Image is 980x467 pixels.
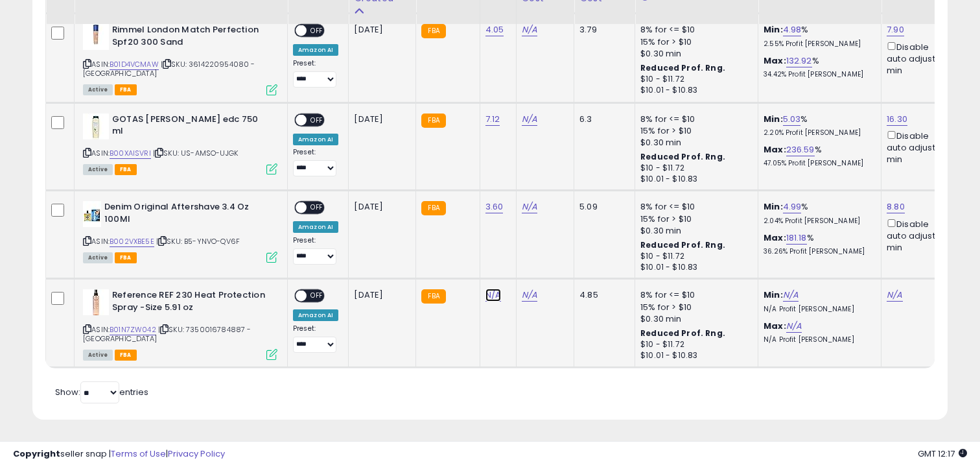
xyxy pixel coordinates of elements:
div: 3.79 [579,24,625,36]
div: Preset: [293,148,338,177]
div: $0.30 min [640,313,748,325]
div: [DATE] [354,289,406,301]
img: 312MBIAChRS._SL40_.jpg [83,114,109,139]
span: All listings currently available for purchase on Amazon [83,350,113,361]
p: 36.26% Profit [PERSON_NAME] [764,247,871,256]
div: $10 - $11.72 [640,339,748,350]
span: OFF [307,114,327,125]
a: N/A [786,320,802,333]
small: FBA [421,114,445,128]
div: $10 - $11.72 [640,251,748,262]
div: $0.30 min [640,225,748,237]
span: OFF [307,291,327,302]
a: N/A [522,113,537,126]
a: 4.98 [783,23,802,36]
div: [DATE] [354,201,406,213]
div: ASIN: [83,24,277,93]
div: % [764,144,871,168]
small: FBA [421,289,445,304]
p: 47.05% Profit [PERSON_NAME] [764,159,871,168]
span: All listings currently available for purchase on Amazon [83,252,113,263]
span: | SKU: B5-YNVO-QV6F [156,236,240,246]
a: N/A [522,200,537,213]
div: ASIN: [83,201,277,261]
a: N/A [783,289,799,302]
a: N/A [522,289,537,302]
a: 7.12 [485,113,500,126]
span: | SKU: 3614220954080 - [GEOGRAPHIC_DATA] [83,59,255,78]
span: FBA [115,252,137,263]
span: OFF [307,25,327,36]
div: $10.01 - $10.83 [640,174,748,185]
div: Preset: [293,59,338,88]
b: Max: [764,232,786,244]
span: All listings currently available for purchase on Amazon [83,84,113,95]
div: $10.01 - $10.83 [640,350,748,361]
b: Min: [764,200,783,213]
a: 4.99 [783,200,802,213]
p: 2.20% Profit [PERSON_NAME] [764,128,871,138]
small: FBA [421,201,445,215]
a: 181.18 [786,232,807,245]
div: % [764,24,871,48]
a: B01D4VCMAW [110,59,159,70]
b: Max: [764,320,786,332]
span: All listings currently available for purchase on Amazon [83,164,113,175]
div: 15% for > $10 [640,125,748,137]
div: 4.85 [579,289,625,301]
div: 15% for > $10 [640,302,748,313]
p: N/A Profit [PERSON_NAME] [764,305,871,314]
img: 31otrPe8C7L._SL40_.jpg [83,289,109,315]
b: Reduced Prof. Rng. [640,328,725,339]
a: N/A [887,289,902,302]
div: 8% for <= $10 [640,114,748,125]
div: Disable auto adjust min [887,128,949,166]
a: 236.59 [786,143,815,156]
b: Min: [764,23,783,36]
a: N/A [522,23,537,36]
div: seller snap | | [13,448,225,461]
a: B00XAISVRI [110,148,151,159]
div: Disable auto adjust min [887,40,949,77]
span: | SKU: 7350016784887 - [GEOGRAPHIC_DATA] [83,324,251,344]
div: 15% for > $10 [640,213,748,225]
b: Reduced Prof. Rng. [640,62,725,73]
span: | SKU: US-AMSO-UJGK [153,148,238,158]
b: Reference REF 230 Heat Protection Spray -Size 5.91 oz [112,289,270,317]
b: Min: [764,289,783,301]
div: % [764,55,871,79]
div: 5.09 [579,201,625,213]
a: B002VXBE5E [110,236,154,247]
span: FBA [115,84,137,95]
p: 2.04% Profit [PERSON_NAME] [764,217,871,226]
div: 6.3 [579,114,625,125]
b: Reduced Prof. Rng. [640,151,725,162]
a: B01N7ZW042 [110,324,156,335]
div: Amazon AI [293,134,338,145]
div: ASIN: [83,289,277,359]
div: 15% for > $10 [640,36,748,48]
b: Max: [764,143,786,156]
a: Terms of Use [111,448,166,460]
p: 2.55% Profit [PERSON_NAME] [764,40,871,49]
b: Rimmel London Match Perfection Spf20 300 Sand [112,24,270,51]
p: 34.42% Profit [PERSON_NAME] [764,70,871,79]
strong: Copyright [13,448,60,460]
div: $0.30 min [640,48,748,60]
img: 31RFXFcAZsS._SL40_.jpg [83,24,109,50]
span: FBA [115,350,137,361]
b: Denim Original Aftershave 3.4 Oz 100Ml [104,201,262,228]
div: [DATE] [354,114,406,125]
b: GOTAS [PERSON_NAME] edc 750 ml [112,114,270,141]
div: Disable auto adjust min [887,217,949,254]
div: Preset: [293,324,338,353]
div: $10 - $11.72 [640,163,748,174]
div: % [764,232,871,256]
div: $10.01 - $10.83 [640,85,748,96]
a: 3.60 [485,200,504,213]
div: ASIN: [83,114,277,174]
div: Amazon AI [293,309,338,321]
a: 8.80 [887,200,905,213]
img: 41DHTgVnBAL._SL40_.jpg [83,201,101,227]
a: 5.03 [783,113,801,126]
